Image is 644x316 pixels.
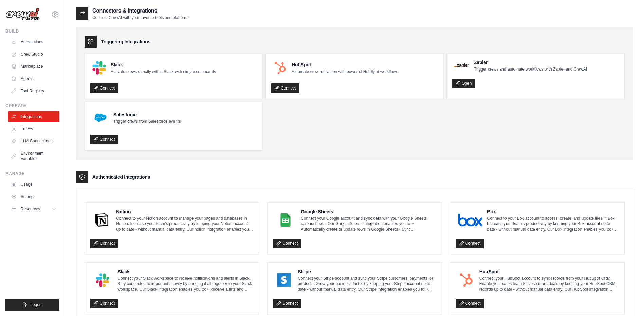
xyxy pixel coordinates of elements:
button: Logout [5,299,59,311]
a: Connect [90,299,118,308]
a: Crew Studio [8,49,59,60]
p: Connect your HubSpot account to sync records from your HubSpot CRM. Enable your sales team to clo... [479,276,619,292]
p: Connect CrewAI with your favorite tools and platforms [92,15,189,20]
a: Marketplace [8,61,59,72]
div: Build [5,28,59,34]
button: Resources [8,203,59,214]
a: Environment Variables [8,148,59,164]
a: Connect [273,299,301,308]
a: Open [452,79,475,88]
h4: Slack [111,61,216,68]
a: Traces [8,123,59,134]
h4: Google Sheets [301,208,436,215]
div: Operate [5,103,59,108]
p: Trigger crews and automate workflows with Zapier and CrewAI [474,66,587,72]
img: Stripe Logo [275,273,293,287]
p: Trigger crews from Salesforce events [113,119,181,124]
a: Connect [90,239,118,248]
img: HubSpot Logo [273,61,287,75]
h3: Triggering Integrations [101,38,150,45]
h4: Slack [117,268,253,275]
h2: Connectors & Integrations [92,7,189,15]
img: Salesforce Logo [92,110,109,126]
img: Slack Logo [92,61,106,75]
img: Notion Logo [92,213,111,227]
h4: HubSpot [479,268,619,275]
p: Activate crews directly within Slack with simple commands [111,69,216,74]
a: Automations [8,37,59,47]
p: Automate crew activation with powerful HubSpot workflows [292,69,398,74]
h4: Notion [116,208,253,215]
img: Box Logo [458,213,482,227]
img: HubSpot Logo [458,273,475,287]
a: Connect [273,239,301,248]
a: Usage [8,179,59,190]
a: Connect [90,135,118,144]
h4: HubSpot [292,61,398,68]
h4: Zapier [474,59,587,66]
h4: Stripe [298,268,436,275]
a: Integrations [8,111,59,122]
a: Connect [456,239,484,248]
a: Connect [271,83,299,93]
div: Manage [5,171,59,176]
img: Google Sheets Logo [275,213,296,227]
p: Connect to your Box account to access, create, and update files in Box. Increase your team’s prod... [487,216,619,232]
p: Connect your Stripe account and sync your Stripe customers, payments, or products. Grow your busi... [298,276,436,292]
a: Connect [456,299,484,308]
a: Connect [90,83,118,93]
h4: Salesforce [113,111,181,118]
span: Resources [21,206,40,212]
p: Connect your Google account and sync data with your Google Sheets spreadsheets. Our Google Sheets... [301,216,436,232]
h4: Box [487,208,619,215]
a: LLM Connections [8,136,59,146]
img: Slack Logo [92,273,113,287]
a: Agents [8,73,59,84]
p: Connect to your Notion account to manage your pages and databases in Notion. Increase your team’s... [116,216,253,232]
img: Logo [5,8,39,21]
a: Tool Registry [8,85,59,96]
a: Settings [8,191,59,202]
p: Connect your Slack workspace to receive notifications and alerts in Slack. Stay connected to impo... [117,276,253,292]
img: Zapier Logo [454,63,469,67]
iframe: Chat Widget [610,283,644,316]
h3: Authenticated Integrations [92,174,150,180]
span: Logout [30,302,43,308]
